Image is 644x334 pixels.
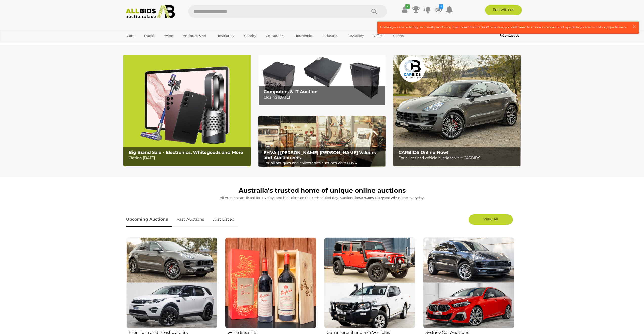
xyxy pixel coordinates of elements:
[213,32,238,40] a: Hospitality
[367,195,384,200] strong: Jewellery
[359,195,367,200] strong: Cars
[129,150,243,155] b: Big Brand Sale - Electronics, Whitegoods and More
[123,32,137,40] a: Cars
[126,187,518,194] h1: Australia's trusted home of unique online auctions
[319,32,342,40] a: Industrial
[161,32,176,40] a: Wine
[434,5,442,14] a: 4
[370,32,387,40] a: Office
[258,55,386,106] a: Computers & IT Auction Computers & IT Auction Closing [DATE]
[393,55,521,166] img: CARBIDS Online Now!
[423,237,514,328] img: Sydney Car Auctions
[264,89,318,94] b: Computers & IT Auction
[263,32,288,40] a: Computers
[469,214,513,225] a: View All
[632,22,636,31] span: ×
[258,55,386,106] img: Computers & IT Auction
[390,195,400,200] strong: Wine
[123,5,178,19] img: Allbids.com.au
[362,5,387,18] button: Search
[225,237,316,328] img: Wine & Spirits
[241,32,259,40] a: Charity
[123,55,251,166] img: Big Brand Sale - Electronics, Whitegoods and More
[258,116,386,167] img: EHVA | Evans Hastings Valuers and Auctioneers
[390,32,407,40] a: Sports
[345,32,367,40] a: Jewellery
[140,32,158,40] a: Trucks
[399,150,448,155] b: CARBIDS Online Now!
[123,55,251,166] a: Big Brand Sale - Electronics, Whitegoods and More Big Brand Sale - Electronics, Whitegoods and Mo...
[209,212,238,227] a: Just Listed
[483,217,498,221] span: View All
[405,4,410,9] i: ✔
[291,32,316,40] a: Household
[264,160,383,166] p: For all antiques and collectables auctions visit: EHVA
[180,32,210,40] a: Antiques & Art
[399,155,518,161] p: For all car and vehicle auctions visit: CARBIDS!
[126,195,518,201] p: All Auctions are listed for 4-7 days and bids close on their scheduled day. Auctions for , and cl...
[258,116,386,167] a: EHVA | Evans Hastings Valuers and Auctioneers EHVA | [PERSON_NAME] [PERSON_NAME] Valuers and Auct...
[264,150,376,160] b: EHVA | [PERSON_NAME] [PERSON_NAME] Valuers and Auctioneers
[485,5,522,15] a: Sell with us
[401,5,409,14] a: ✔
[264,94,383,101] p: Closing [DATE]
[129,155,248,161] p: Closing [DATE]
[324,237,415,328] img: Commercial and 4x4 Vehicles
[126,237,217,328] img: Premium and Prestige Cars
[173,212,208,227] a: Past Auctions
[500,33,521,38] a: Contact Us
[393,55,521,166] a: CARBIDS Online Now! CARBIDS Online Now! For all car and vehicle auctions visit: CARBIDS!
[123,40,166,48] a: [GEOGRAPHIC_DATA]
[500,34,519,37] b: Contact Us
[126,212,172,227] a: Upcoming Auctions
[439,4,443,9] i: 4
